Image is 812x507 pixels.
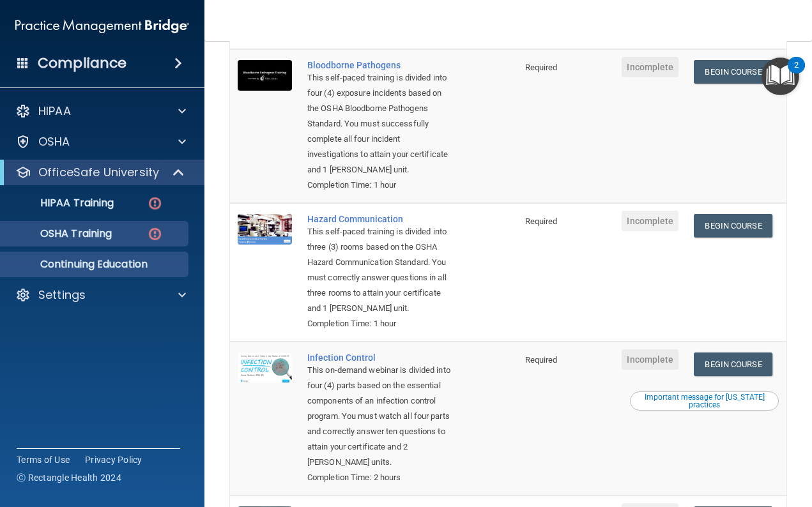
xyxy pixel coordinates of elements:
a: HIPAA [15,103,186,119]
a: Settings [15,287,186,303]
p: Continuing Education [8,258,183,271]
p: OfficeSafe University [38,165,159,180]
a: Terms of Use [17,453,70,466]
img: danger-circle.6113f641.png [147,195,163,211]
span: Incomplete [622,349,678,370]
p: HIPAA Training [8,197,114,209]
button: Open Resource Center, 2 new notifications [762,57,799,95]
div: This self-paced training is divided into four (4) exposure incidents based on the OSHA Bloodborne... [307,70,454,178]
div: This self-paced training is divided into three (3) rooms based on the OSHA Hazard Communication S... [307,224,454,316]
div: Completion Time: 1 hour [307,316,454,331]
p: Settings [38,287,86,303]
p: OSHA [38,134,70,149]
img: PMB logo [15,13,189,39]
span: Required [525,63,558,72]
button: Read this if you are a dental practitioner in the state of CA [630,391,779,411]
a: Begin Course [694,60,772,84]
img: danger-circle.6113f641.png [147,226,163,242]
span: Incomplete [622,211,678,231]
a: Begin Course [694,214,772,238]
div: Important message for [US_STATE] practices [632,393,777,409]
span: Required [525,355,558,365]
a: Infection Control [307,352,454,363]
span: Ⓒ Rectangle Health 2024 [17,471,121,484]
div: Completion Time: 2 hours [307,470,454,485]
div: This on-demand webinar is divided into four (4) parts based on the essential components of an inf... [307,363,454,470]
a: OfficeSafe University [15,165,185,180]
a: Begin Course [694,352,772,376]
p: OSHA Training [8,227,112,240]
a: OSHA [15,134,186,149]
h4: Compliance [38,54,126,72]
a: Privacy Policy [85,453,142,466]
div: Completion Time: 1 hour [307,178,454,193]
a: Bloodborne Pathogens [307,60,454,70]
span: Required [525,216,558,226]
span: Incomplete [622,57,678,77]
div: 2 [794,65,799,82]
p: HIPAA [38,103,71,119]
a: Hazard Communication [307,214,454,224]
iframe: Drift Widget Chat Controller [591,416,797,467]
